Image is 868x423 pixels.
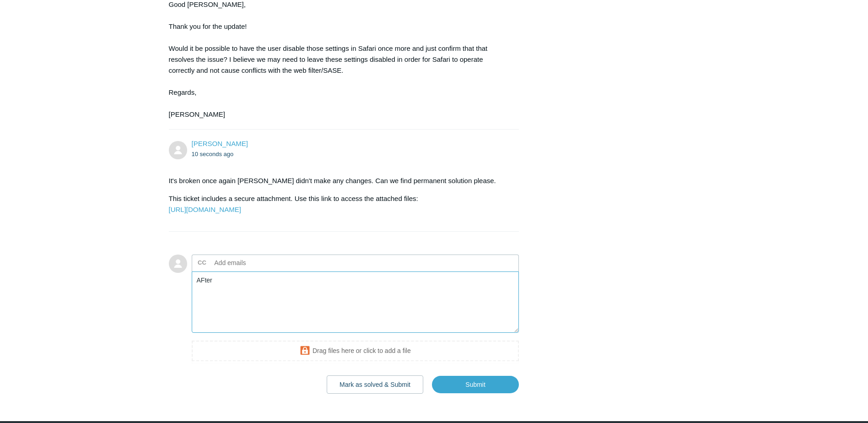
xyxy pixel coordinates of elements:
[211,256,309,270] input: Add emails
[192,140,248,147] a: [PERSON_NAME]
[327,375,423,394] button: Mark as solved & Submit
[432,376,519,393] input: Submit
[169,206,241,213] a: [URL][DOMAIN_NAME]
[198,256,206,270] label: CC
[169,175,510,186] p: It's broken once again [PERSON_NAME] didn't make any changes. Can we find permanent solution please.
[192,271,519,333] textarea: Add your reply
[169,193,510,215] p: This ticket includes a secure attachment. Use this link to access the attached files:
[192,140,248,147] span: Victor Villanueva
[192,151,234,157] time: 08/27/2025, 16:47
